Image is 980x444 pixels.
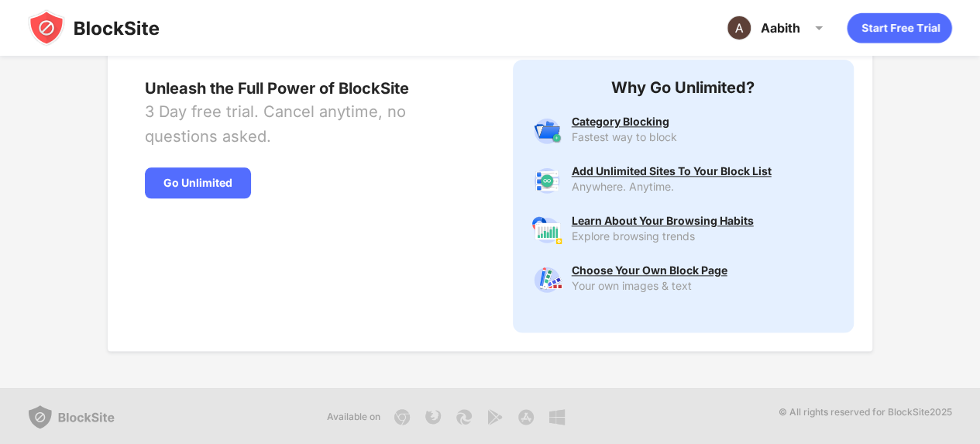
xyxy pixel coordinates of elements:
[572,230,754,243] div: Explore browsing trends
[572,280,727,292] div: Your own images & text
[28,9,160,46] img: blocksite-icon-black.svg
[531,115,562,146] img: premium-category.svg
[327,409,380,425] div: Available on
[727,15,751,40] img: ACg8ocL31tpK9X6ZBGlMZLXTnma-N1s9Rg1cUxVzOMpZSXbdUwFafg=s96-c
[531,78,835,97] div: Why Go Unlimited?
[531,215,562,246] img: premium-insights.svg
[28,404,115,429] img: blocksite-logo-grey.svg
[847,12,952,43] div: animation
[531,264,562,295] img: premium-customize-block-page.svg
[145,78,456,99] div: Unleash the Full Power of BlockSite
[145,99,456,149] div: 3 Day free trial. Cancel anytime, no questions asked.
[572,131,677,143] div: Fastest way to block
[761,20,800,36] div: Aabith
[572,264,727,277] div: Choose Your Own Block Page
[531,165,562,196] img: premium-unlimited-blocklist.svg
[572,181,772,193] div: Anywhere. Anytime.
[145,167,251,198] div: Go Unlimited
[572,115,677,128] div: Category Blocking
[572,215,754,227] div: Learn About Your Browsing Habits
[779,404,952,429] div: © All rights reserved for BlockSite 2025
[572,165,772,177] div: Add Unlimited Sites To Your Block List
